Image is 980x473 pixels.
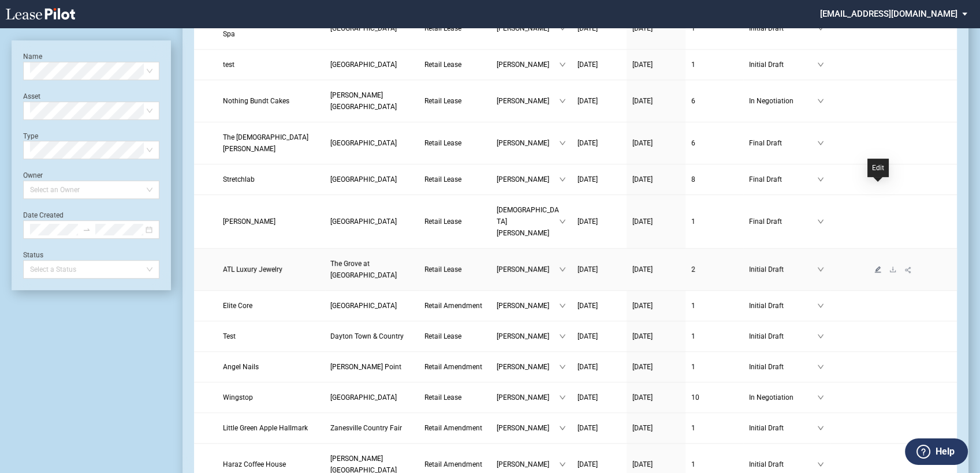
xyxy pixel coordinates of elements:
[497,59,559,70] span: [PERSON_NAME]
[23,92,40,100] label: Asset
[424,363,482,371] span: Retail Amendment
[424,422,485,434] a: Retail Amendment
[330,216,413,227] a: [GEOGRAPHIC_DATA]
[691,95,737,107] a: 6
[817,25,824,32] span: down
[223,216,319,227] a: [PERSON_NAME]
[632,216,680,227] a: [DATE]
[749,300,817,311] span: Initial Draft
[691,59,737,70] a: 1
[691,331,737,342] a: 1
[223,97,289,105] span: Nothing Bundt Cakes
[577,300,621,311] a: [DATE]
[223,361,319,373] a: Angel Nails
[223,331,319,342] a: Test
[577,139,598,147] span: [DATE]
[817,363,824,370] span: down
[424,97,461,105] span: Retail Lease
[424,137,485,149] a: Retail Lease
[577,97,598,105] span: [DATE]
[424,61,461,69] span: Retail Lease
[577,61,598,69] span: [DATE]
[691,24,695,32] span: 1
[577,174,621,185] a: [DATE]
[691,332,695,340] span: 1
[223,61,234,69] span: test
[330,260,397,279] span: The Grove at Towne Center
[577,217,598,226] span: [DATE]
[577,363,598,371] span: [DATE]
[497,459,559,470] span: [PERSON_NAME]
[330,424,402,432] span: Zanesville Country Fair
[83,226,91,234] span: swap-right
[330,422,413,434] a: Zanesville Country Fair
[330,59,413,70] a: [GEOGRAPHIC_DATA]
[223,392,319,403] a: Wingstop
[223,175,255,183] span: Stretchlab
[223,302,252,310] span: Elite Core
[497,422,559,434] span: [PERSON_NAME]
[691,392,737,403] a: 10
[867,159,889,177] div: Edit
[632,217,653,226] span: [DATE]
[424,216,485,227] a: Retail Lease
[632,424,653,432] span: [DATE]
[424,361,485,373] a: Retail Amendment
[749,264,817,275] span: Initial Draft
[559,425,566,431] span: down
[691,174,737,185] a: 8
[632,300,680,311] a: [DATE]
[874,266,881,273] span: edit
[424,175,461,183] span: Retail Lease
[577,216,621,227] a: [DATE]
[691,363,695,371] span: 1
[23,211,64,219] label: Date Created
[424,264,485,275] a: Retail Lease
[817,140,824,147] span: down
[223,265,282,273] span: ATL Luxury Jewelry
[632,460,653,468] span: [DATE]
[330,139,397,147] span: WestPointe Plaza
[632,22,680,34] a: [DATE]
[691,361,737,373] a: 1
[23,52,42,61] label: Name
[330,258,413,281] a: The Grove at [GEOGRAPHIC_DATA]
[632,97,653,105] span: [DATE]
[632,264,680,275] a: [DATE]
[330,361,413,373] a: [PERSON_NAME] Point
[330,89,413,112] a: [PERSON_NAME][GEOGRAPHIC_DATA]
[330,174,413,185] a: [GEOGRAPHIC_DATA]
[424,265,461,273] span: Retail Lease
[577,264,621,275] a: [DATE]
[749,361,817,373] span: Initial Draft
[424,459,485,470] a: Retail Amendment
[691,22,737,34] a: 1
[691,175,695,183] span: 8
[330,61,397,69] span: Easton Square
[559,266,566,273] span: down
[330,217,397,226] span: Park West Village III
[330,302,397,310] span: Park West Village III
[223,393,253,401] span: Wingstop
[889,266,896,273] span: download
[424,332,461,340] span: Retail Lease
[691,216,737,227] a: 1
[424,174,485,185] a: Retail Lease
[223,133,308,153] span: The Church of Jesus Christ of Latter-Day Saints
[559,25,566,32] span: down
[330,392,413,403] a: [GEOGRAPHIC_DATA]
[559,97,566,104] span: down
[817,394,824,401] span: down
[424,217,461,226] span: Retail Lease
[817,302,824,309] span: down
[632,174,680,185] a: [DATE]
[83,226,91,234] span: to
[577,331,621,342] a: [DATE]
[749,95,817,107] span: In Negotiation
[424,59,485,70] a: Retail Lease
[223,459,319,470] a: Haraz Coffee House
[330,393,397,401] span: Sawmill Square
[691,422,737,434] a: 1
[330,363,401,371] span: Hanes Point
[577,95,621,107] a: [DATE]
